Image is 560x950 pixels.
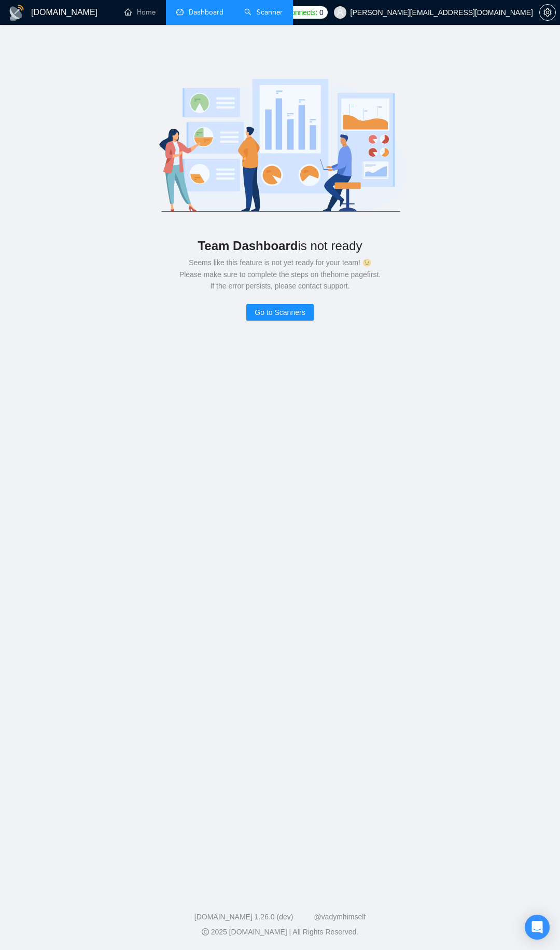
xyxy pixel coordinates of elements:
a: home page [331,270,367,279]
span: user [337,9,344,16]
a: @vadymhimself [314,913,366,921]
div: Open Intercom Messenger [525,915,550,940]
span: Connects: [286,7,317,18]
a: [DOMAIN_NAME] 1.26.0 (dev) [194,913,293,921]
span: Go to Scanners [255,307,305,318]
span: Dashboard [189,8,223,17]
img: logo [132,66,428,222]
button: Go to Scanners [246,304,313,321]
img: logo [8,5,25,21]
a: setting [539,8,556,17]
div: is not ready [33,235,527,257]
b: Team Dashboard [198,239,298,253]
span: 0 [319,7,324,18]
span: setting [540,8,555,17]
button: setting [539,4,556,21]
a: homeHome [124,8,156,17]
div: Seems like this feature is not yet ready for your team! 😉 Please make sure to complete the steps ... [33,257,527,292]
div: 2025 [DOMAIN_NAME] | All Rights Reserved. [8,927,552,938]
span: copyright [202,928,209,935]
span: dashboard [176,8,184,16]
a: searchScanner [244,8,283,17]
